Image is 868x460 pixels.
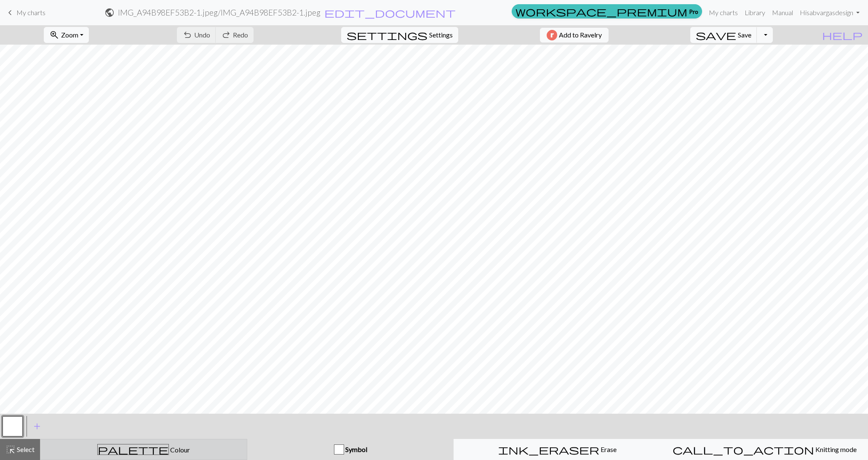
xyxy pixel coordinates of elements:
[40,439,247,460] button: Colour
[16,445,35,453] span: Select
[498,444,599,455] span: ink_eraser
[769,4,796,21] a: Manual
[738,31,751,39] span: Save
[247,439,454,460] button: Symbol
[599,445,617,453] span: Erase
[512,4,702,19] a: Pro
[104,7,115,19] span: public
[796,4,863,21] a: Hisabvargasdesign
[347,30,427,40] i: Settings
[661,439,868,460] button: Knitting mode
[429,30,453,40] span: Settings
[5,444,16,455] span: highlight_alt
[347,29,427,41] span: settings
[547,30,557,40] img: Ravelry
[169,446,190,454] span: Colour
[61,31,78,39] span: Zoom
[515,5,687,17] span: workspace_premium
[16,8,45,16] span: My charts
[454,439,661,460] button: Erase
[540,28,609,43] button: Add to Ravelry
[5,5,45,20] a: My charts
[341,27,458,43] button: SettingsSettings
[118,8,320,17] h2: IMG_A94B98EF53B2-1.jpeg / IMG_A94B98EF53B2-1.jpeg
[344,445,367,453] span: Symbol
[559,30,602,40] span: Add to Ravelry
[741,4,769,21] a: Library
[705,4,741,21] a: My charts
[673,444,814,455] span: call_to_action
[44,27,89,43] button: Zoom
[696,29,736,41] span: save
[98,444,168,455] span: palette
[49,29,59,41] span: zoom_in
[5,7,15,19] span: keyboard_arrow_left
[822,29,863,41] span: help
[324,7,456,19] span: edit_document
[690,27,757,43] button: Save
[814,445,857,453] span: Knitting mode
[32,420,42,432] span: add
